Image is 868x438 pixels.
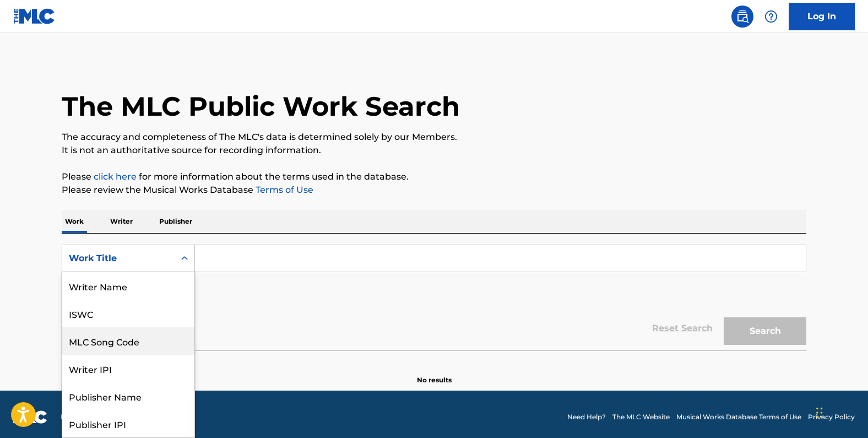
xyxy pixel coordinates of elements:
[253,185,313,195] a: Terms of Use
[789,3,855,30] a: Log In
[612,412,670,422] a: The MLC Website
[94,171,137,182] a: click here
[61,412,188,422] span: Mechanical Licensing Collective © 2025
[62,327,194,355] div: MLC Song Code
[808,412,855,422] a: Privacy Policy
[816,396,823,429] div: Drag
[62,245,806,350] form: Search Form
[567,412,606,422] a: Need Help?
[13,8,56,24] img: MLC Logo
[760,6,782,28] div: Help
[764,10,778,23] img: help
[62,382,194,410] div: Publisher Name
[62,355,194,382] div: Writer IPI
[107,210,136,233] p: Writer
[156,210,196,233] p: Publisher
[62,300,194,327] div: ISWC
[62,131,806,144] p: The accuracy and completeness of The MLC's data is determined solely by our Members.
[69,252,168,265] div: Work Title
[731,6,753,28] a: Public Search
[62,90,460,123] h1: The MLC Public Work Search
[676,412,801,422] a: Musical Works Database Terms of Use
[62,410,194,437] div: Publisher IPI
[62,183,806,197] p: Please review the Musical Works Database
[417,362,452,385] p: No results
[62,144,806,157] p: It is not an authoritative source for recording information.
[62,210,87,233] p: Work
[62,272,194,300] div: Writer Name
[736,10,749,23] img: search
[62,170,806,183] p: Please for more information about the terms used in the database.
[813,385,868,438] iframe: Chat Widget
